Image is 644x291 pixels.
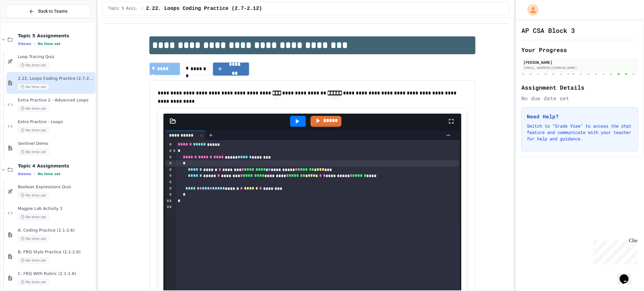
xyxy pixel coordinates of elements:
[18,279,49,285] span: No time set
[34,41,35,46] span: •
[6,4,90,18] button: Back to Teams
[18,98,94,103] span: Extra Practice 2 - Advanced Loops
[18,271,94,277] span: C. FRQ With Rubric (2.1-2.6)
[3,3,44,41] div: Chat with us now!Close
[18,228,94,233] span: A. Coding Practice (2.1-2.6)
[521,94,638,102] div: No due date set
[38,172,61,176] span: No time set
[38,8,68,15] span: Back to Teams
[146,5,262,12] span: 2.22. Loops Coding Practice (2.7-2.12)
[521,45,638,54] h2: Your Progress
[527,113,633,120] h3: Need Help?
[38,42,61,46] span: No time set
[18,172,31,176] span: 6 items
[591,238,638,265] iframe: chat widget
[34,171,35,176] span: •
[523,59,636,65] div: [PERSON_NAME]
[18,33,94,39] span: Topic 5 Assignments
[18,106,49,112] span: No time set
[108,6,139,11] span: Topic 5 Assignments
[18,192,49,198] span: No time set
[527,123,633,142] p: Switch to "Grade View" to access the chat feature and communicate with your teacher for help and ...
[18,84,49,90] span: No time set
[617,265,638,285] iframe: chat widget
[521,3,540,17] div: My Account
[521,83,638,92] h2: Assignment Details
[18,141,94,146] span: Sentinel Demo
[521,26,575,35] h1: AP CSA Block 3
[141,6,143,11] span: /
[18,236,49,242] span: No time set
[18,163,94,169] span: Topic 4 Assignments
[18,184,94,190] span: Boolean Expressions Quiz
[18,149,49,155] span: No time set
[18,42,31,46] span: 5 items
[18,214,49,220] span: No time set
[18,250,94,255] span: B. FRQ Style Practice (2.1-2.6)
[18,257,49,264] span: No time set
[18,127,49,133] span: No time set
[18,119,94,125] span: Extra Practice - Loops
[18,76,94,81] span: 2.22. Loops Coding Practice (2.7-2.12)
[18,206,94,212] span: Magpie Lab Activity 3
[523,65,636,70] div: [EMAIL_ADDRESS][DOMAIN_NAME]
[18,54,94,60] span: Loop Tracing Quiz
[18,62,49,68] span: No time set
